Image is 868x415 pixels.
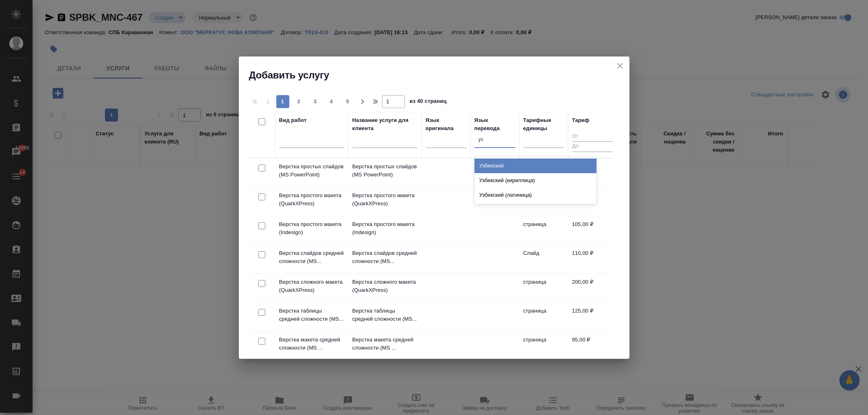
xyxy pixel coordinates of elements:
[426,116,466,133] div: Язык оригинала
[568,216,617,245] td: 105,00 ₽
[279,191,344,208] p: Верстка простого макета (QuarkXPress)
[519,245,568,274] td: Слайд
[523,116,564,133] div: Тарифные единицы
[352,307,418,323] p: Верстка таблицы средней сложности (MS...
[279,307,344,323] p: Верстка таблицы средней сложности (MS...
[249,69,630,82] h2: Добавить услугу
[279,116,307,124] div: Вид работ
[519,303,568,331] td: страница
[572,132,613,142] input: От
[279,163,344,179] p: Верстка простых слайдов (MS PowerPoint)
[325,95,338,108] button: 4
[341,98,354,106] span: 5
[352,336,418,352] p: Верстка макета средней сложности (MS ...
[279,220,344,237] p: Верстка простого макета (Indesign)
[474,159,597,173] div: Узбекский
[568,303,617,331] td: 125,00 ₽
[568,332,617,360] td: 95,00 ₽
[519,332,568,360] td: страница
[309,95,322,108] button: 3
[474,173,597,188] div: Узбекский (кириллица)
[572,116,590,124] div: Тариф
[325,98,338,106] span: 4
[279,336,344,352] p: Верстка макета средней сложности (MS ...
[309,98,322,106] span: 3
[352,249,418,265] p: Верстка слайдов средней сложности (MS...
[474,188,597,202] div: Узбекский (латиница)
[568,274,617,302] td: 200,00 ₽
[341,95,354,108] button: 5
[279,249,344,265] p: Верстка слайдов средней сложности (MS...
[293,95,306,108] button: 2
[568,245,617,274] td: 110,00 ₽
[519,274,568,302] td: страница
[279,278,344,294] p: Верстка сложного макета (QuarkXPress)
[614,60,626,72] button: close
[352,116,418,133] div: Название услуги для клиента
[352,163,418,179] p: Верстка простых слайдов (MS PowerPoint)
[352,191,418,208] p: Верстка простого макета (QuarkXPress)
[293,98,306,106] span: 2
[572,141,613,152] input: До
[474,116,515,133] div: Язык перевода
[519,216,568,245] td: страница
[410,96,447,108] span: из 40 страниц
[352,278,418,294] p: Верстка сложного макета (QuarkXPress)
[352,220,418,237] p: Верстка простого макета (Indesign)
